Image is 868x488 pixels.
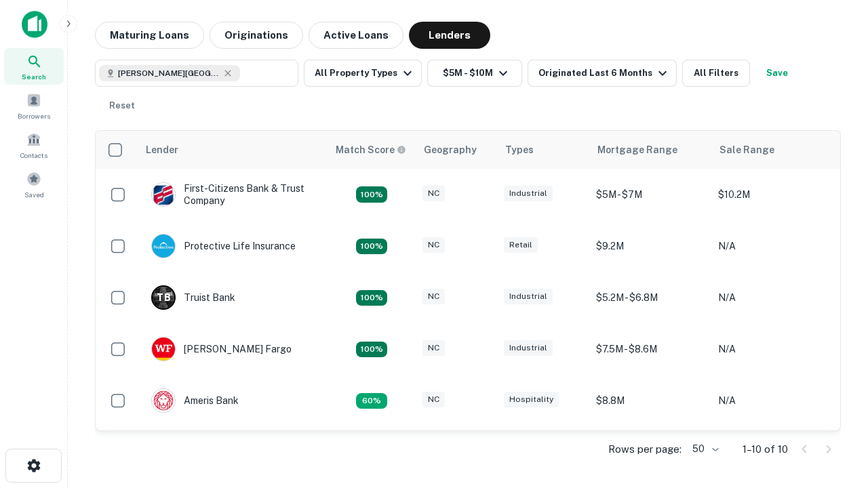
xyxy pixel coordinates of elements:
[157,291,170,305] p: T B
[22,11,47,38] img: capitalize-icon.png
[422,392,445,407] div: NC
[755,60,799,87] button: Save your search to get updates of matches that match your search criteria.
[711,220,833,272] td: N/A
[711,323,833,375] td: N/A
[336,142,403,157] h6: Match Score
[424,142,477,158] div: Geography
[589,272,711,323] td: $5.2M - $6.8M
[682,60,750,87] button: All Filters
[356,186,387,203] div: Matching Properties: 2, hasApolloMatch: undefined
[304,60,422,87] button: All Property Types
[409,22,490,49] button: Lenders
[152,389,175,412] img: picture
[24,189,44,200] span: Saved
[504,237,538,253] div: Retail
[711,131,833,169] th: Sale Range
[589,323,711,375] td: $7.5M - $8.6M
[356,290,387,306] div: Matching Properties: 3, hasApolloMatch: undefined
[589,375,711,426] td: $8.8M
[4,48,64,85] a: Search
[608,441,682,457] p: Rows per page:
[497,131,589,169] th: Types
[504,186,553,201] div: Industrial
[422,186,445,201] div: NC
[100,92,144,119] button: Reset
[589,426,711,478] td: $9.2M
[416,131,497,169] th: Geography
[138,131,328,169] th: Lender
[356,342,387,358] div: Matching Properties: 2, hasApolloMatch: undefined
[152,338,175,361] img: picture
[151,337,292,361] div: [PERSON_NAME] Fargo
[504,392,559,407] div: Hospitality
[151,388,239,413] div: Ameris Bank
[356,239,387,255] div: Matching Properties: 2, hasApolloMatch: undefined
[422,340,445,356] div: NC
[538,65,671,81] div: Originated Last 6 Months
[743,441,788,457] p: 1–10 of 10
[18,110,50,121] span: Borrowers
[22,71,46,82] span: Search
[4,166,64,203] a: Saved
[151,234,296,258] div: Protective Life Insurance
[152,235,175,258] img: picture
[504,289,553,304] div: Industrial
[336,142,406,157] div: Capitalize uses an advanced AI algorithm to match your search with the best lender. The match sco...
[711,426,833,478] td: N/A
[800,380,868,445] iframe: Chat Widget
[589,169,711,220] td: $5M - $7M
[719,142,774,158] div: Sale Range
[210,22,303,49] button: Originations
[151,285,235,310] div: Truist Bank
[328,131,416,169] th: Capitalize uses an advanced AI algorithm to match your search with the best lender. The match sco...
[589,220,711,272] td: $9.2M
[422,237,445,253] div: NC
[309,22,403,49] button: Active Loans
[95,22,204,49] button: Maturing Loans
[711,169,833,220] td: $10.2M
[589,131,711,169] th: Mortgage Range
[687,439,721,459] div: 50
[152,183,175,206] img: picture
[118,67,220,79] span: [PERSON_NAME][GEOGRAPHIC_DATA], [GEOGRAPHIC_DATA]
[151,182,314,207] div: First-citizens Bank & Trust Company
[528,60,677,87] button: Originated Last 6 Months
[20,150,47,161] span: Contacts
[422,289,445,304] div: NC
[4,127,64,163] a: Contacts
[146,142,178,158] div: Lender
[711,272,833,323] td: N/A
[4,87,64,124] a: Borrowers
[356,393,387,409] div: Matching Properties: 1, hasApolloMatch: undefined
[427,60,522,87] button: $5M - $10M
[597,142,677,158] div: Mortgage Range
[711,375,833,426] td: N/A
[505,142,534,158] div: Types
[504,340,553,356] div: Industrial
